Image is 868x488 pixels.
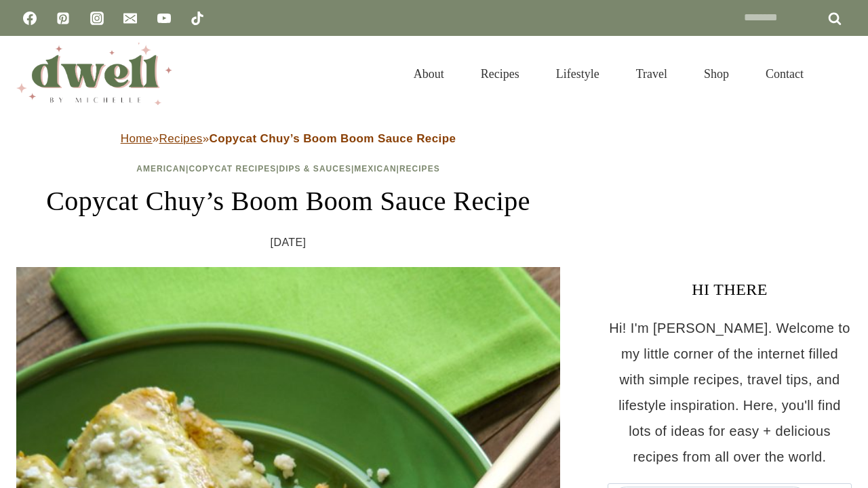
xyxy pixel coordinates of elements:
a: Recipes [399,164,440,174]
time: [DATE] [271,232,307,253]
a: Lifestyle [538,50,618,98]
strong: Copycat Chuy’s Boom Boom Sauce Recipe [210,132,456,145]
a: Pinterest [50,5,77,32]
a: Shop [686,50,747,98]
h1: Copycat Chuy’s Boom Boom Sauce Recipe [16,181,560,222]
a: Recipes [159,132,203,145]
span: » » [121,132,456,145]
a: Home [121,132,153,145]
a: YouTube [151,5,178,32]
span: | | | | [136,164,439,174]
a: Email [117,5,144,32]
a: TikTok [184,5,211,32]
nav: Primary Navigation [395,50,822,98]
a: Copycat Recipes [189,164,276,174]
a: Recipes [462,50,538,98]
a: About [395,50,462,98]
a: Facebook [16,5,43,32]
h3: HI THERE [608,277,852,302]
a: Instagram [83,5,111,32]
a: Contact [747,50,822,98]
a: American [136,164,186,174]
a: Travel [618,50,686,98]
img: DWELL by michelle [16,43,172,105]
a: Dips & Sauces [279,164,351,174]
button: View Search Form [829,62,852,85]
a: Mexican [354,164,396,174]
p: Hi! I'm [PERSON_NAME]. Welcome to my little corner of the internet filled with simple recipes, tr... [608,315,852,470]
